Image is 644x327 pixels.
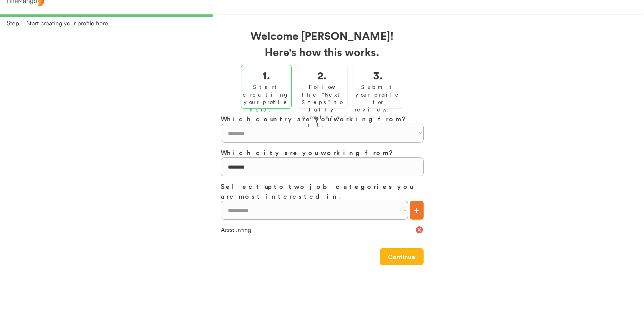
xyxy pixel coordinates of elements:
div: Accounting [221,226,415,234]
div: 33% [1,14,643,17]
button: + [410,201,424,220]
h3: Select up to two job categories you are most interested in. [221,181,424,201]
h2: 1. [262,67,270,83]
h3: Which city are you working from? [221,148,424,157]
div: Step 1. Start creating your profile here. [7,19,644,27]
div: Start creating your profile here. [243,83,290,114]
h3: Which country are you working from? [221,114,424,124]
h2: 3. [373,67,383,83]
div: Follow the "Next Steps" to fully complete it. [299,83,345,128]
button: Continue [380,248,424,265]
button: cancel [415,226,424,234]
div: Submit your profile for review. [355,83,401,114]
h2: 2. [317,67,327,83]
h2: Welcome [PERSON_NAME]! Here's how this works. [221,27,424,60]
